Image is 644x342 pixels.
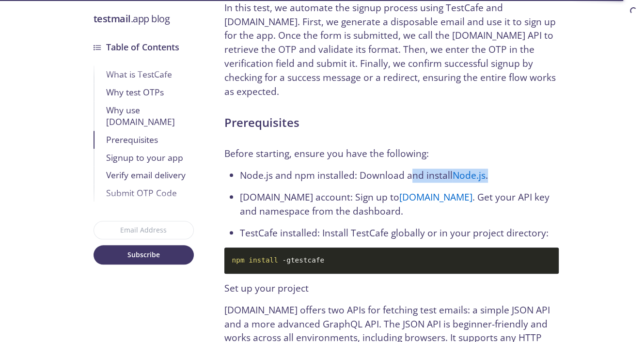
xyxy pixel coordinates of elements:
a: [DOMAIN_NAME] [399,190,472,203]
h3: Table of Contents [106,41,179,54]
div: Submit OTP Code [106,187,194,199]
code: testcafe [224,248,559,274]
span: -g [283,256,291,264]
strong: testmail [94,13,131,26]
p: Before starting, ensure you have the following: [224,147,559,161]
input: Email Address [94,221,194,240]
span: install [249,256,278,264]
a: Node.js [453,169,486,182]
div: Why use [DOMAIN_NAME] [106,104,194,128]
button: Subscribe [94,246,194,265]
p: Set up your project [224,281,559,295]
li: Node.js and npm installed: Download and install . [240,169,559,183]
span: npm [232,256,245,264]
div: Signup to your app [106,152,194,164]
p: In this test, we automate the signup process using TestCafe and [DOMAIN_NAME]. First, we generate... [224,1,559,99]
div: Why test OTPs [106,87,194,99]
h2: Prerequisites [224,114,559,131]
div: Verify email delivery [106,170,194,182]
li: TestCafe installed: Install TestCafe globally or in your project directory: [240,226,559,240]
li: [DOMAIN_NAME] account: Sign up to . Get your API key and namespace from the dashboard. [240,190,559,218]
h3: .app blog [94,13,194,26]
div: Prerequisites [106,134,194,146]
div: What is TestCafe [106,69,194,81]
